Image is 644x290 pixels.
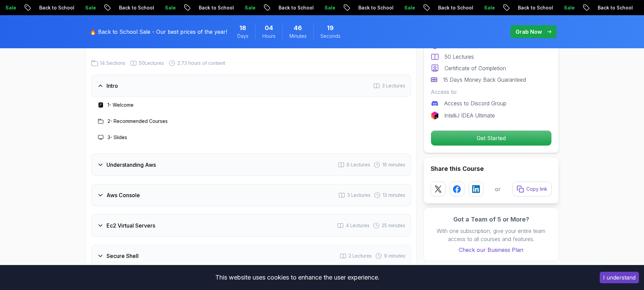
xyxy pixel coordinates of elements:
p: Access to Discord Group [444,99,506,107]
p: 🔥 Back to School Sale - Our best prices of the year! [90,28,227,36]
p: Sale [239,4,260,11]
button: Intro3 Lectures [91,75,411,97]
p: Back to School [512,4,558,11]
h3: 1 - Welcome [108,102,134,108]
p: Access to: [431,88,552,96]
button: Secure Shell2 Lectures 9 minutes [91,245,411,267]
p: Certificate of Completion [445,64,506,72]
button: Accept cookies [600,272,639,283]
h3: 3 - Slides [108,134,127,141]
button: Get Started [431,130,552,146]
h3: Intro [106,82,118,90]
button: Ec2 Virtual Servers4 Lectures 25 minutes [91,214,411,237]
p: Sale [478,4,500,11]
p: Sale [398,4,420,11]
span: 2 Lectures [349,253,372,259]
span: 4 Lectures [346,222,369,229]
h3: Secure Shell [106,252,139,260]
p: Sale [159,4,181,11]
span: 4 Hours [265,23,273,33]
p: Get Started [431,131,551,146]
a: Check our Business Plan [431,246,552,254]
p: 15 Days Money Back Guaranteed [443,76,526,84]
span: 2.73 hours of content [177,60,225,67]
button: Understanding Aws6 Lectures 16 minutes [91,154,411,176]
p: With one subscription, give your entire team access to all courses and features. [431,227,552,243]
h3: Understanding Aws [106,161,156,169]
span: 13 minutes [383,192,405,199]
p: Back to School [272,4,318,11]
h3: Got a Team of 5 or More? [431,215,552,224]
span: 16 minutes [382,161,405,168]
div: This website uses cookies to enhance the user experience. [5,270,590,285]
span: 14 Sections [100,60,125,67]
h3: Aws Console [106,191,140,199]
h2: Share this Course [431,164,552,174]
img: jetbrains logo [431,111,439,120]
p: IntelliJ IDEA Ultimate [444,111,495,120]
h3: 2 - Recommended Courses [108,118,168,125]
p: Sale [318,4,340,11]
button: Copy link [512,182,552,196]
span: 19 Seconds [327,23,334,33]
span: Minutes [289,33,307,39]
span: 6 Lectures [347,161,370,168]
p: 50 Lectures [445,53,474,61]
span: 9 minutes [384,253,405,259]
p: Copy link [526,186,547,192]
span: 18 Days [239,23,246,33]
span: 50 Lectures [139,60,164,67]
p: Back to School [113,4,159,11]
span: Seconds [320,33,340,39]
span: 25 minutes [382,222,405,229]
p: Back to School [193,4,239,11]
p: Back to School [592,4,638,11]
span: Days [237,33,248,39]
span: Hours [262,33,276,39]
h3: Ec2 Virtual Servers [106,221,155,230]
p: Back to School [352,4,398,11]
p: Grab Now [516,28,542,36]
span: 3 Lectures [347,192,371,199]
p: Sale [558,4,579,11]
p: or [495,185,501,193]
p: Back to School [432,4,478,11]
p: Back to School [33,4,79,11]
span: 3 Lectures [382,82,405,89]
button: Aws Console3 Lectures 13 minutes [91,184,411,206]
p: Sale [79,4,101,11]
span: 46 Minutes [294,23,302,33]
